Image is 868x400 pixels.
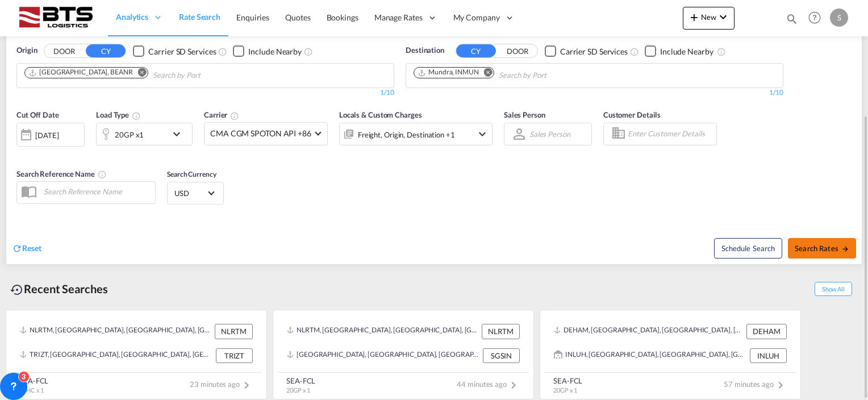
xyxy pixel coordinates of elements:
[750,348,787,363] div: INLUH
[406,45,444,56] span: Destination
[507,378,520,392] md-icon: icon-chevron-right
[132,111,141,120] md-icon: icon-information-outline
[830,9,848,27] div: S
[456,44,496,57] button: CY
[19,376,48,386] div: SEA-FCL
[170,127,189,141] md-icon: icon-chevron-down
[805,8,830,28] div: Help
[16,110,59,119] span: Cut Off Date
[133,45,216,57] md-checkbox: Checkbox No Ink
[327,13,358,22] span: Bookings
[287,324,479,339] div: NLRTM, Rotterdam, Netherlands, Western Europe, Europe
[167,170,216,178] span: Search Currency
[285,13,310,22] span: Quotes
[179,12,220,22] span: Rate Search
[660,46,713,57] div: Include Nearby
[230,111,239,120] md-icon: The selected Trucker/Carrierwill be displayed in the rate results If the rates are from another f...
[44,45,84,58] button: DOOR
[287,348,480,363] div: SGSIN, Singapore, Singapore, South East Asia, Asia Pacific
[716,10,730,24] md-icon: icon-chevron-down
[148,46,216,57] div: Carrier SD Services
[116,11,148,23] span: Analytics
[215,324,253,339] div: NLRTM
[339,123,493,145] div: Freight Origin Destination Factory Stuffingicon-chevron-down
[841,245,849,253] md-icon: icon-arrow-right
[412,64,611,85] md-chips-wrap: Chips container. Use arrow keys to select chips.
[714,238,782,259] button: Note: By default Schedule search will only considerorigin ports, destination ports and cut off da...
[687,10,701,24] md-icon: icon-plus 400-fg
[28,68,133,77] div: Antwerp, BEANR
[645,45,713,57] md-checkbox: Checkbox No Ink
[174,188,206,198] span: USD
[554,348,747,363] div: INLUH, Ludhiana, PB, India, Indian Subcontinent, Asia Pacific
[16,169,107,178] span: Search Reference Name
[406,88,783,98] div: 1/10
[10,283,24,297] md-icon: icon-backup-restore
[746,324,787,339] div: DEHAM
[374,12,423,23] span: Manage Rates
[528,126,571,142] md-select: Sales Person
[477,68,494,79] button: Remove
[240,378,253,392] md-icon: icon-chevron-right
[483,348,520,363] div: SGSIN
[504,110,545,119] span: Sales Person
[628,126,713,143] input: Enter Customer Details
[131,68,148,79] button: Remove
[98,170,107,179] md-icon: Your search will be saved by the below given name
[553,376,582,386] div: SEA-FCL
[23,64,265,85] md-chips-wrap: Chips container. Use arrow keys to select chips.
[498,45,537,58] button: DOOR
[218,47,227,56] md-icon: Unchecked: Search for CY (Container Yard) services for all selected carriers.Checked : Search for...
[554,324,744,339] div: DEHAM, Hamburg, Germany, Western Europe, Europe
[16,88,394,98] div: 1/10
[153,66,261,85] input: Chips input.
[418,68,479,77] div: Mundra, INMUN
[457,380,520,389] span: 44 minutes ago
[35,130,59,140] div: [DATE]
[96,110,141,119] span: Load Type
[717,47,726,56] md-icon: Unchecked: Ignores neighbouring ports when fetching rates.Checked : Includes neighbouring ports w...
[20,324,212,339] div: NLRTM, Rotterdam, Netherlands, Western Europe, Europe
[453,12,500,23] span: My Company
[233,45,302,57] md-checkbox: Checkbox No Ink
[16,145,25,160] md-datepicker: Select
[190,380,253,389] span: 23 minutes ago
[418,68,481,77] div: Press delete to remove this chip.
[22,243,41,253] span: Reset
[540,310,801,399] recent-search-card: DEHAM, [GEOGRAPHIC_DATA], [GEOGRAPHIC_DATA], [GEOGRAPHIC_DATA], [GEOGRAPHIC_DATA] DEHAMINLUH, [GE...
[216,348,253,363] div: TRIZT
[358,127,455,143] div: Freight Origin Destination Factory Stuffing
[482,324,520,339] div: NLRTM
[96,123,193,145] div: 20GP x1icon-chevron-down
[28,68,135,77] div: Press delete to remove this chip.
[236,13,269,22] span: Enquiries
[304,47,313,56] md-icon: Unchecked: Ignores neighbouring ports when fetching rates.Checked : Includes neighbouring ports w...
[12,243,22,253] md-icon: icon-refresh
[339,110,422,119] span: Locals & Custom Charges
[6,310,267,399] recent-search-card: NLRTM, [GEOGRAPHIC_DATA], [GEOGRAPHIC_DATA], [GEOGRAPHIC_DATA], [GEOGRAPHIC_DATA] NLRTMTRIZT, [GE...
[6,276,112,302] div: Recent Searches
[560,46,628,57] div: Carrier SD Services
[210,128,311,139] span: CMA CGM SPOTON API +86
[788,238,856,259] button: Search Ratesicon-arrow-right
[630,47,639,56] md-icon: Unchecked: Search for CY (Container Yard) services for all selected carriers.Checked : Search for...
[173,185,218,201] md-select: Select Currency: $ USDUnited States Dollar
[115,127,144,143] div: 20GP x1
[6,28,862,264] div: OriginDOOR CY Checkbox No InkUnchecked: Search for CY (Container Yard) services for all selected ...
[786,13,798,25] md-icon: icon-magnify
[805,8,824,27] span: Help
[248,46,302,57] div: Include Nearby
[12,243,41,255] div: icon-refreshReset
[603,110,661,119] span: Customer Details
[16,45,37,56] span: Origin
[683,7,735,30] button: icon-plus 400-fgNewicon-chevron-down
[19,386,44,394] span: 40HC x 1
[286,386,310,394] span: 20GP x 1
[786,13,798,30] div: icon-magnify
[499,66,607,85] input: Chips input.
[286,376,315,386] div: SEA-FCL
[475,127,489,141] md-icon: icon-chevron-down
[774,378,787,392] md-icon: icon-chevron-right
[815,282,852,296] span: Show All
